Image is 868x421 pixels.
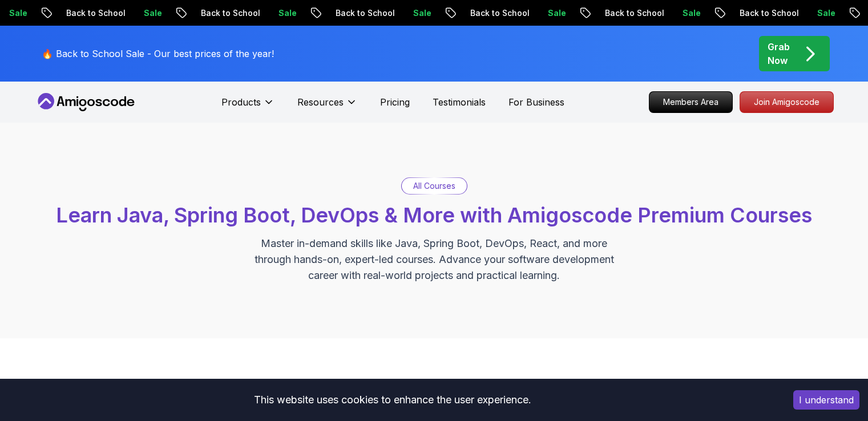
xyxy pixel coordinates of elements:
p: Master in-demand skills like Java, Spring Boot, DevOps, React, and more through hands-on, expert-... [243,236,626,284]
span: Learn Java, Spring Boot, DevOps & More with Amigoscode Premium Courses [56,203,812,228]
p: Sale [404,7,441,19]
p: Back to School [596,7,673,19]
button: Accept cookies [793,390,859,410]
p: Sale [269,7,306,19]
p: Sale [539,7,575,19]
p: Back to School [192,7,269,19]
button: Resources [297,95,357,118]
p: Back to School [57,7,135,19]
a: For Business [508,95,564,109]
p: All Courses [413,180,455,192]
p: Sale [808,7,845,19]
p: Grab Now [768,40,790,67]
a: Pricing [380,95,410,109]
p: Sale [135,7,171,19]
a: Testimonials [433,95,486,109]
p: Back to School [326,7,404,19]
a: Join Amigoscode [740,91,834,113]
p: Members Area [649,92,732,112]
p: Sale [673,7,710,19]
p: Resources [297,95,344,109]
p: Back to School [461,7,539,19]
p: Back to School [730,7,808,19]
p: 🔥 Back to School Sale - Our best prices of the year! [42,47,274,60]
button: Products [221,95,274,118]
p: Products [221,95,261,109]
div: This website uses cookies to enhance the user experience. [9,387,776,412]
a: Members Area [649,91,733,113]
p: Join Amigoscode [740,92,833,112]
